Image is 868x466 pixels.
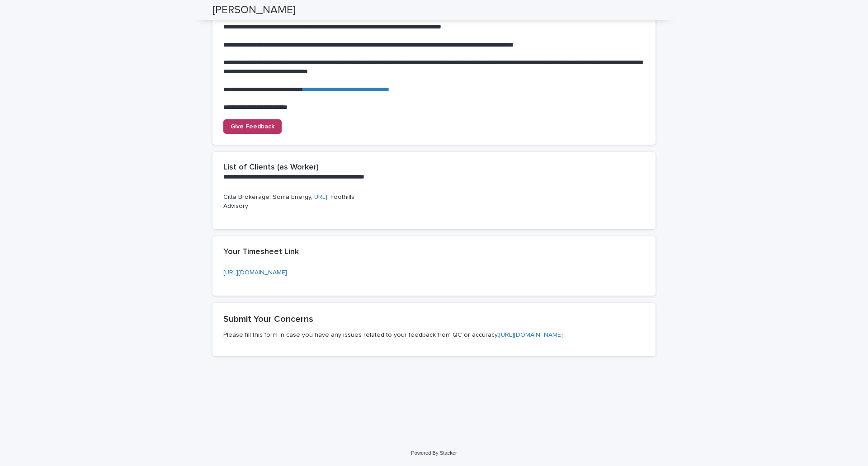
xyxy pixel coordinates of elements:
a: [URL][DOMAIN_NAME] [223,269,287,276]
span: Give Feedback [231,123,274,130]
a: [URL] [312,194,327,200]
h2: Your Timesheet Link [223,247,299,257]
a: Give Feedback [223,119,282,134]
a: Powered By Stacker [411,450,457,456]
p: Please fill this form in case you have any issues related to your feedback from QC or accuracy: [223,331,645,339]
h2: Submit Your Concerns [223,314,645,325]
a: [URL][DOMAIN_NAME] [499,332,563,338]
h2: [PERSON_NAME] [212,4,296,17]
p: Citta Brokerage, Soma Energy, , Foothills Advisory [223,193,357,212]
h2: List of Clients (as Worker) [223,163,319,173]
